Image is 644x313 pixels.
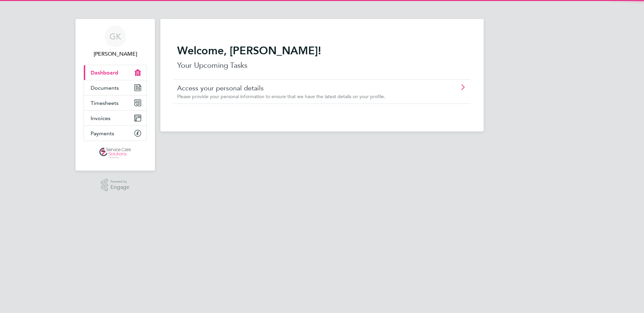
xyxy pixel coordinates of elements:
[84,80,147,95] a: Documents
[110,179,129,184] span: Powered by
[91,115,110,121] span: Invoices
[91,69,118,76] span: Dashboard
[177,44,467,57] h2: Welcome, [PERSON_NAME]!
[84,50,147,58] span: Gary Kilbride
[177,93,385,99] span: Please provide your personal information to ensure that we have the latest details on your profile.
[75,19,155,171] nav: Main navigation
[110,184,129,190] span: Engage
[91,130,114,137] span: Payments
[84,148,147,159] a: Go to home page
[84,95,147,110] a: Timesheets
[177,60,467,71] p: Your Upcoming Tasks
[84,111,147,125] a: Invoices
[84,65,147,80] a: Dashboard
[84,26,147,58] a: GK[PERSON_NAME]
[101,179,130,192] a: Powered byEngage
[177,84,429,92] a: Access your personal details
[84,126,147,141] a: Payments
[109,32,121,41] span: GK
[91,85,119,91] span: Documents
[99,148,131,159] img: servicecare-logo-retina.png
[91,100,119,106] span: Timesheets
